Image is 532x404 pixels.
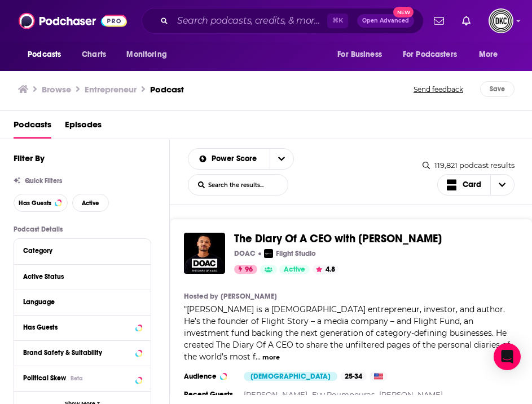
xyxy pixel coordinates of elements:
[85,84,137,95] h1: Entrepreneur
[14,116,51,139] a: Podcasts
[65,116,102,139] a: Episodes
[221,292,277,301] a: [PERSON_NAME]
[184,292,218,301] h4: Hosted by
[429,11,449,30] a: Show notifications dropdown
[403,47,457,63] span: For Podcasters
[262,353,280,362] button: more
[28,47,61,63] span: Podcasts
[23,273,134,281] div: Active Status
[23,349,132,357] div: Brand Safety & Suitability
[23,320,142,334] button: Has Guests
[184,304,510,362] span: [PERSON_NAME] is a [DEMOGRAPHIC_DATA] entrepreneur, investor, and author. He’s the founder of Fli...
[14,153,45,163] h2: Filter By
[270,149,293,169] button: open menu
[188,148,294,170] h2: Choose List sort
[312,390,376,399] a: Evy Poumpouras,
[23,269,142,283] button: Active Status
[327,14,348,28] span: ⌘ K
[23,295,142,309] button: Language
[395,44,473,65] button: open menu
[14,194,68,212] button: Has Guests
[489,8,513,33] span: Logged in as DKCMediatech
[471,44,512,65] button: open menu
[82,200,99,206] span: Active
[23,298,134,306] div: Language
[276,249,316,258] p: Flight Studio
[489,8,513,33] img: User Profile
[126,47,166,63] span: Monitoring
[494,343,521,370] div: Open Intercom Messenger
[313,265,338,274] button: 4.8
[393,7,414,17] span: New
[264,249,316,258] a: Flight StudioFlight Studio
[23,374,66,382] span: Political Skew
[379,390,443,399] a: [PERSON_NAME]
[19,10,127,32] img: Podchaser - Follow, Share and Rate Podcasts
[184,372,235,381] h3: Audience
[20,44,76,65] button: open menu
[234,265,257,274] a: 96
[244,390,309,399] a: [PERSON_NAME],
[437,174,515,196] button: Choose View
[423,161,515,170] div: 119,821 podcast results
[284,264,305,276] span: Active
[23,243,142,258] button: Category
[74,44,113,65] a: Charts
[173,12,327,30] input: Search podcasts, credits, & more...
[463,181,481,189] span: Card
[244,372,337,381] div: [DEMOGRAPHIC_DATA]
[188,155,270,163] button: open menu
[234,233,442,245] a: The Diary Of A CEO with [PERSON_NAME]
[489,8,513,33] button: Show profile menu
[184,390,235,399] h3: Recent Guests
[25,177,62,185] span: Quick Filters
[82,47,106,63] span: Charts
[118,44,181,65] button: open menu
[23,371,142,385] button: Political SkewBeta
[340,372,367,381] div: 25-34
[142,8,424,34] div: Search podcasts, credits, & more...
[279,265,310,274] a: Active
[150,84,184,95] h3: Podcast
[14,225,151,233] p: Podcast Details
[42,84,71,95] a: Browse
[337,47,382,63] span: For Business
[256,352,261,362] span: ...
[212,155,261,163] span: Power Score
[184,304,510,362] span: "
[362,18,409,24] span: Open Advanced
[234,232,442,246] span: The Diary Of A CEO with [PERSON_NAME]
[184,233,225,274] img: The Diary Of A CEO with Steven Bartlett
[480,81,515,97] button: Save
[71,375,83,382] div: Beta
[234,249,256,258] p: DOAC
[23,323,132,331] div: Has Guests
[357,14,414,28] button: Open AdvancedNew
[19,200,51,206] span: Has Guests
[264,249,273,258] img: Flight Studio
[23,345,142,359] button: Brand Safety & Suitability
[72,194,109,212] button: Active
[479,47,498,63] span: More
[410,81,467,97] button: Send feedback
[23,247,134,255] div: Category
[245,264,253,276] span: 96
[458,11,475,30] a: Show notifications dropdown
[329,44,396,65] button: open menu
